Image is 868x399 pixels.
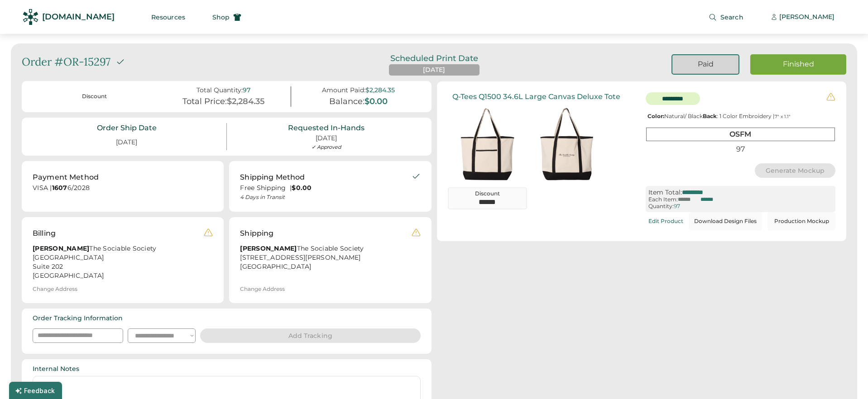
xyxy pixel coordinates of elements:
[775,114,791,119] font: 7" x 1.1"
[452,190,523,198] div: Discount
[240,244,297,252] strong: [PERSON_NAME]
[240,286,285,292] div: Change Address
[322,86,365,94] div: Amount Paid:
[646,128,835,141] div: OSFM
[22,54,110,70] div: Order #OR-15297
[365,86,395,94] div: $2,284.35
[105,134,148,151] div: [DATE]
[240,244,411,271] div: The Sociable Society [STREET_ADDRESS][PERSON_NAME] [GEOGRAPHIC_DATA]
[200,328,421,343] button: Add Tracking
[720,14,743,20] span: Search
[646,143,835,155] div: 97
[703,113,717,119] strong: Back
[316,134,337,143] div: [DATE]
[423,66,445,75] div: [DATE]
[38,93,151,100] div: Discount
[288,123,364,133] div: Requested In-Hands
[182,97,227,107] div: Total Price:
[378,54,491,62] div: Scheduled Print Date
[698,8,754,26] button: Search
[648,218,683,224] div: Edit Product
[33,244,89,252] strong: [PERSON_NAME]
[689,212,762,230] button: Download Design Files
[674,203,680,209] div: 97
[364,97,388,107] div: $0.00
[33,172,99,183] div: Payment Method
[240,172,305,183] div: Shipping Method
[33,365,79,374] div: Internal Notes
[33,184,213,195] div: VISA | 6/2028
[212,14,230,20] span: Shop
[292,184,312,192] strong: $0.00
[779,13,834,22] div: [PERSON_NAME]
[197,86,243,94] div: Total Quantity:
[33,228,56,239] div: Billing
[240,194,411,201] div: 4 Days in Transit
[33,314,123,323] div: Order Tracking Information
[683,59,728,69] div: Paid
[42,11,115,23] div: [DOMAIN_NAME]
[201,8,252,26] button: Shop
[140,8,196,26] button: Resources
[240,184,411,193] div: Free Shipping |
[97,123,157,133] div: Order Ship Date
[646,113,835,119] div: Natural/ Black : 1 Color Embroidery |
[240,228,273,239] div: Shipping
[761,59,835,69] div: Finished
[647,113,664,119] strong: Color:
[448,104,527,184] img: generate-image
[755,163,836,178] button: Generate Mockup
[452,92,620,101] div: Q-Tees Q1500 34.6L Large Canvas Deluxe Tote
[243,86,250,94] div: 97
[648,196,678,203] div: Each Item:
[648,189,682,196] div: Item Total:
[227,97,265,107] div: $2,284.35
[52,184,67,192] strong: 1607
[648,203,674,209] div: Quantity:
[767,212,835,230] button: Production Mockup
[33,286,77,292] div: Change Address
[527,104,606,184] img: generate-image
[312,144,341,150] div: ✓ Approved
[33,244,204,280] div: The Sociable Society [GEOGRAPHIC_DATA] Suite 202 [GEOGRAPHIC_DATA]
[23,9,38,25] img: Rendered Logo - Screens
[329,97,364,107] div: Balance:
